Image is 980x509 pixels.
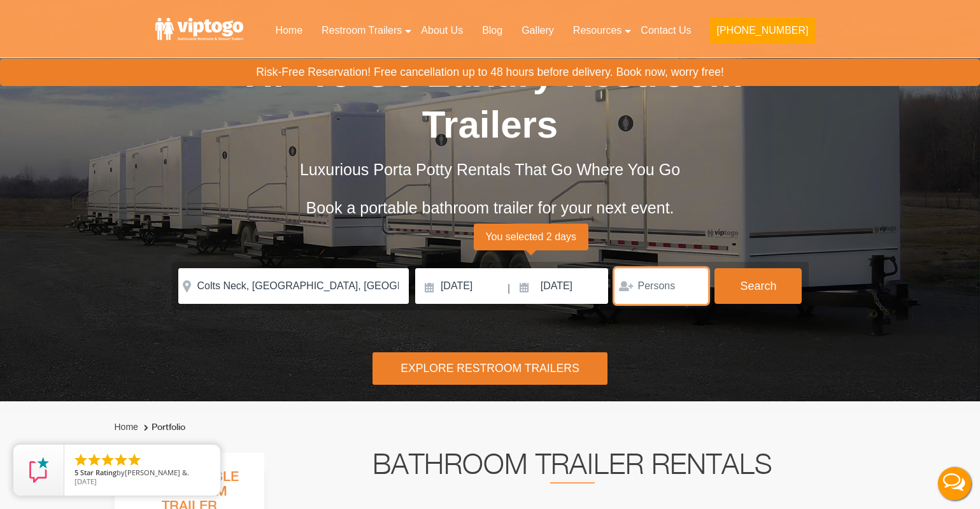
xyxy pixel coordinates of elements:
span: 5 [75,468,78,477]
span: Book a portable bathroom trailer for your next event. [306,199,674,217]
li:  [127,452,142,468]
a: [PHONE_NUMBER] [700,17,824,51]
div: Explore Restroom Trailers [373,352,607,385]
a: Gallery [512,17,564,45]
input: Delivery [415,268,506,304]
span: [PERSON_NAME] &. [125,468,189,477]
li:  [73,452,89,468]
li:  [113,452,129,468]
li: Portfolio [141,420,185,435]
span: | [508,268,510,309]
a: Restroom Trailers [312,17,411,45]
img: Review Rating [26,457,52,483]
span: Star Rating [80,468,117,477]
span: [DATE] [75,477,97,486]
li:  [100,452,115,468]
li:  [87,452,102,468]
span: by [75,469,210,478]
button: [PHONE_NUMBER] [710,18,814,43]
input: Where do you need your restroom? [178,268,409,304]
a: Blog [472,17,512,45]
a: Home [115,422,138,432]
span: Luxurious Porta Potty Rentals That Go Where You Go [300,161,680,178]
input: Pickup [512,268,609,304]
a: Resources [564,17,631,45]
a: Home [266,17,312,45]
h2: Bathroom Trailer Rentals [281,453,863,484]
input: Persons [614,268,708,304]
button: Search [714,268,802,304]
button: Live Chat [929,458,980,509]
a: About Us [411,17,472,45]
a: Contact Us [631,17,700,45]
span: You selected 2 days [474,224,588,250]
